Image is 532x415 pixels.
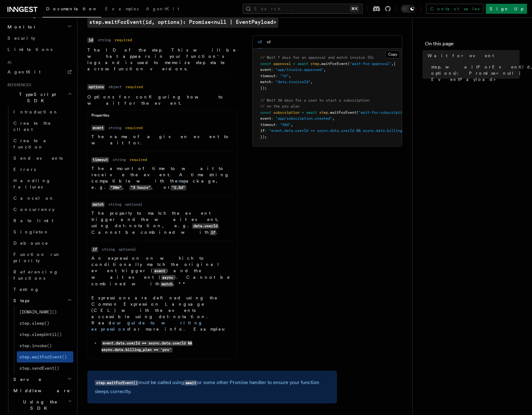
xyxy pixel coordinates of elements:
span: "app/subscription.created" [276,116,332,121]
span: References [5,82,31,87]
button: Steps [11,295,73,306]
p: Expressions are defined using the Common Expression Language (CEL) with the events accessible usi... [91,295,233,332]
span: "app/invoice.approved" [276,67,324,72]
a: Create the client [11,117,73,135]
span: "event.data.userId == async.data.userId && async.data.billing_plan == 'pro'" [269,128,435,133]
a: step.invoke() [17,340,73,351]
span: .waitForEvent [319,62,348,66]
span: = [302,110,304,115]
dd: required [115,37,132,42]
span: }); [260,86,267,90]
button: TypeScript SDK [5,89,73,106]
dd: string [108,202,121,207]
span: subscription [273,110,300,115]
a: step.waitForEvent(id, options): Promise<null | EventPayload> [429,61,520,85]
dd: string [98,37,111,42]
span: }); [260,135,267,139]
span: , [332,116,334,121]
span: = [293,62,295,66]
span: : [271,116,273,121]
span: Monitor [5,24,37,30]
a: AgentKit [142,2,183,17]
span: , [310,80,313,84]
span: ( [356,110,359,115]
span: , [324,67,326,72]
span: Examples [105,6,139,11]
span: [DOMAIN_NAME]() [19,309,57,314]
span: event [260,67,271,72]
button: Search...⌘K [243,4,363,14]
span: Singleton [13,229,49,234]
a: step.waitForEvent(id, options): Promise<null | EventPayload> [87,17,278,28]
span: ( [348,62,350,66]
span: : [276,122,278,127]
a: Create a function [11,135,73,152]
span: AgentKit [146,6,179,11]
a: step.sleep() [17,317,73,329]
p: The amount of time to wait to receive the event. A time string compatible with the package, e.g. ... [91,165,233,191]
p: The ID of the step. This will be what appears in your function's logs and is used to memoize step... [87,47,237,72]
span: Using the SDK [11,399,68,411]
a: Singleton [11,226,73,237]
p: The property to match the event trigger and the wait event, using dot-notation, e.g. . Cannot be ... [91,210,233,236]
a: Rate limit [11,215,73,226]
span: step.waitForEvent() [19,354,67,359]
span: Wait for event [427,52,494,59]
a: Wait for event [425,50,520,61]
span: : [271,80,273,84]
p: Options for configuring how to wait for the event. [87,94,237,106]
a: step.waitForEvent() [17,351,73,362]
span: "wait-for-approval" [350,62,391,66]
p: must be called using or some other Promise handler to ensure your function sleeps correctly. [95,378,329,396]
span: "data.invoiceId" [276,80,310,84]
a: step.sendEvent() [17,362,73,374]
dd: string [102,247,115,252]
button: Toggle dark mode [401,5,416,12]
span: // Wait 30 days for a user to start a subscription [260,98,369,102]
span: Debounce [13,241,48,246]
a: Limitations [5,44,73,55]
a: Introduction [11,106,73,117]
span: step [310,62,319,66]
dd: string [108,125,121,130]
code: step.waitForEvent() [95,380,139,386]
span: Concurrency [13,207,55,212]
code: event [91,125,105,131]
a: Referencing functions [11,266,73,284]
a: step.sleepUntil() [17,329,73,340]
span: Testing [13,287,39,292]
span: Send events [13,156,63,161]
span: Referencing functions [13,269,58,281]
a: Sign Up [486,4,527,14]
code: event.data.userId == async.data.userId && async.data.billing_plan == 'pro' [101,341,192,352]
code: if [91,247,98,252]
span: Limitations [7,47,52,52]
span: if [260,128,265,133]
span: "wait-for-subscription" [359,110,409,115]
span: "30d" [280,122,291,127]
p: An expression on which to conditionally match the original event trigger ( ) and the wait event (... [91,255,233,287]
span: Security [7,36,35,41]
span: step.sleep() [19,321,49,326]
span: await [306,110,317,115]
code: await [184,380,197,386]
a: Handling failures [11,175,73,192]
a: AgentKit [5,66,73,77]
code: async [161,275,174,280]
button: Using the SDK [11,396,73,414]
code: options [87,84,105,90]
span: const [260,110,271,115]
a: our guide to writing expressions [91,320,203,332]
span: .waitForEvent [328,110,356,115]
a: Send events [11,152,73,164]
a: Errors [11,164,73,175]
a: Examples [101,2,142,17]
a: [DOMAIN_NAME]() [17,306,73,317]
dd: required [125,125,143,130]
button: v3 [258,36,262,48]
button: Monitor [5,21,73,32]
button: Copy [385,50,400,58]
button: Middleware [11,385,73,396]
dd: string [113,157,126,162]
